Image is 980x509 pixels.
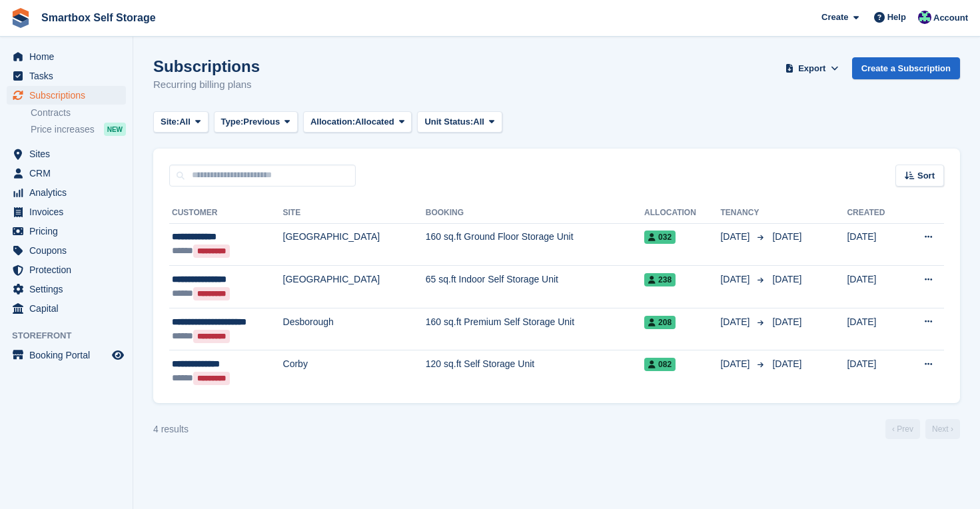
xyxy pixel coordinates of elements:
[772,274,801,284] span: [DATE]
[29,67,109,85] span: Tasks
[847,266,903,308] td: [DATE]
[221,115,244,129] span: Type:
[720,315,752,329] span: [DATE]
[7,299,126,318] a: menu
[7,346,126,364] a: menu
[885,419,920,439] a: Previous
[283,350,426,392] td: Corby
[772,231,801,242] span: [DATE]
[918,11,931,24] img: Roger Canham
[179,115,191,129] span: All
[29,203,109,221] span: Invoices
[847,223,903,266] td: [DATE]
[772,316,801,327] span: [DATE]
[7,241,126,260] a: menu
[644,316,676,329] span: 208
[29,47,109,66] span: Home
[917,169,935,183] span: Sort
[7,203,126,221] a: menu
[29,222,109,241] span: Pricing
[644,273,676,286] span: 238
[11,8,31,28] img: stora-icon-8386f47178a22dfd0bd8f6a31ec36ba5ce8667c1dd55bd0f319d3a0aa187defe.svg
[821,11,848,24] span: Create
[7,164,126,183] a: menu
[473,115,484,129] span: All
[36,7,161,29] a: Smartbox Self Storage
[104,123,126,136] div: NEW
[426,203,644,224] th: Booking
[283,203,426,224] th: Site
[426,350,644,392] td: 120 sq.ft Self Storage Unit
[7,260,126,279] a: menu
[7,222,126,241] a: menu
[720,272,752,286] span: [DATE]
[153,77,260,93] p: Recurring billing plans
[29,145,109,163] span: Sites
[644,358,676,371] span: 082
[29,346,109,364] span: Booking Portal
[852,57,960,79] a: Create a Subscription
[772,358,801,369] span: [DATE]
[720,357,752,371] span: [DATE]
[7,280,126,298] a: menu
[7,47,126,66] a: menu
[29,241,109,260] span: Coupons
[243,115,280,129] span: Previous
[417,111,502,133] button: Unit Status: All
[303,111,412,133] button: Allocation: Allocated
[7,67,126,85] a: menu
[29,260,109,279] span: Protection
[783,57,841,79] button: Export
[153,422,189,436] div: 4 results
[887,11,906,24] span: Help
[169,203,283,224] th: Customer
[12,329,133,342] span: Storefront
[29,299,109,318] span: Capital
[798,62,825,75] span: Export
[110,347,126,363] a: Preview store
[847,308,903,350] td: [DATE]
[29,280,109,298] span: Settings
[310,115,355,129] span: Allocation:
[214,111,298,133] button: Type: Previous
[7,145,126,163] a: menu
[355,115,394,129] span: Allocated
[7,86,126,105] a: menu
[847,203,903,224] th: Created
[29,86,109,105] span: Subscriptions
[283,223,426,266] td: [GEOGRAPHIC_DATA]
[153,111,209,133] button: Site: All
[644,231,676,244] span: 032
[7,183,126,202] a: menu
[426,266,644,308] td: 65 sq.ft Indoor Self Storage Unit
[925,419,960,439] a: Next
[426,223,644,266] td: 160 sq.ft Ground Floor Storage Unit
[426,308,644,350] td: 160 sq.ft Premium Self Storage Unit
[847,350,903,392] td: [DATE]
[283,266,426,308] td: [GEOGRAPHIC_DATA]
[161,115,179,129] span: Site:
[933,11,968,25] span: Account
[720,203,767,224] th: Tenancy
[31,123,95,136] span: Price increases
[283,308,426,350] td: Desborough
[29,183,109,202] span: Analytics
[883,419,963,439] nav: Page
[644,203,720,224] th: Allocation
[29,164,109,183] span: CRM
[424,115,473,129] span: Unit Status:
[31,122,126,137] a: Price increases NEW
[720,230,752,244] span: [DATE]
[153,57,260,75] h1: Subscriptions
[31,107,126,119] a: Contracts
